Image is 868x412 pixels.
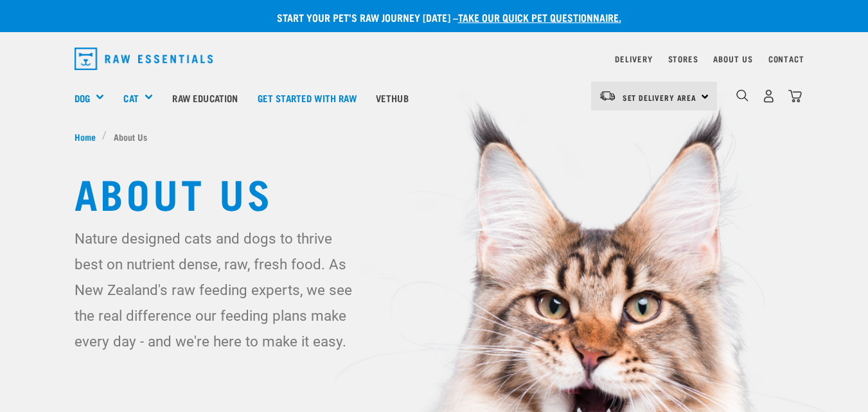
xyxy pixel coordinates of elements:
nav: dropdown navigation [64,42,804,75]
a: take our quick pet questionnaire. [458,14,621,20]
a: Stores [668,57,698,61]
img: home-icon@2x.png [788,89,802,103]
img: home-icon-1@2x.png [736,89,748,102]
a: Cat [123,91,138,105]
img: van-moving.png [599,90,616,102]
a: About Us [713,57,752,61]
a: Delivery [615,57,652,61]
p: Nature designed cats and dogs to thrive best on nutrient dense, raw, fresh food. As New Zealand's... [75,226,362,354]
img: user.png [762,89,775,103]
span: Set Delivery Area [623,95,697,100]
img: Raw Essentials Logo [75,48,213,70]
nav: breadcrumbs [75,130,794,143]
a: Get started with Raw [248,72,366,123]
span: Home [75,130,96,143]
a: Dog [75,91,90,105]
a: Contact [768,57,804,61]
a: Home [75,130,103,143]
a: Raw Education [163,72,247,123]
h1: About Us [75,169,794,215]
a: Vethub [366,72,418,123]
